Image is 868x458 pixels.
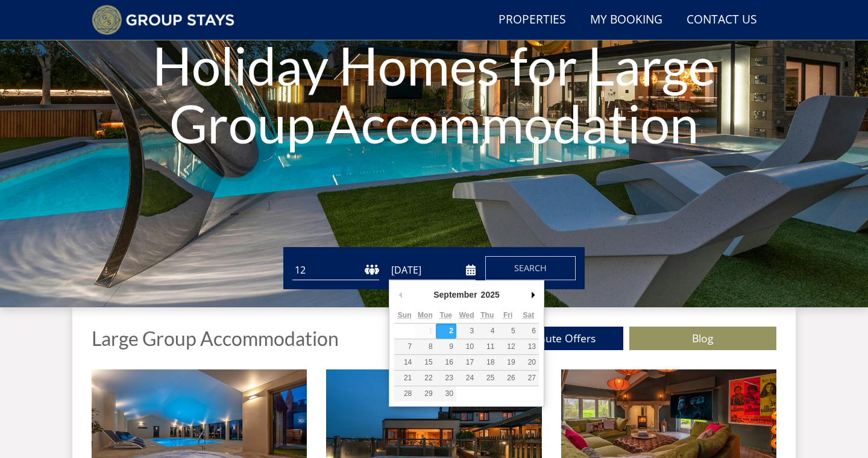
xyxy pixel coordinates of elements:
button: 28 [394,386,415,401]
button: 13 [518,339,539,354]
button: 25 [477,371,497,386]
a: Last Minute Offers [476,327,623,350]
a: My Booking [585,7,667,34]
button: 19 [497,355,518,370]
button: 8 [415,339,435,354]
button: 4 [477,324,497,339]
button: 10 [456,339,477,354]
button: 17 [456,355,477,370]
abbr: Monday [418,311,433,319]
img: Group Stays [92,5,234,35]
button: 12 [497,339,518,354]
button: 11 [477,339,497,354]
abbr: Sunday [398,311,412,319]
button: 9 [436,339,456,354]
button: 26 [497,371,518,386]
abbr: Saturday [523,311,535,319]
button: 2 [436,324,456,339]
button: 3 [456,324,477,339]
a: Contact Us [682,7,762,34]
button: 5 [497,324,518,339]
div: September [432,286,479,304]
button: 20 [518,355,539,370]
button: Next Month [527,286,539,304]
button: 18 [477,355,497,370]
h1: Holiday Homes for Large Group Accommodation [130,13,738,175]
button: 22 [415,371,435,386]
button: 21 [394,371,415,386]
button: 14 [394,355,415,370]
h1: Large Group Accommodation [92,328,339,349]
button: 24 [456,371,477,386]
abbr: Friday [503,311,512,319]
a: Properties [494,7,571,34]
button: 16 [436,355,456,370]
span: Search [514,262,547,274]
button: 27 [518,371,539,386]
div: 2025 [479,286,502,304]
button: 30 [436,386,456,401]
abbr: Wednesday [459,311,474,319]
button: Search [485,256,576,280]
a: Blog [629,327,776,350]
button: 6 [518,324,539,339]
button: Previous Month [394,286,406,304]
input: Arrival Date [389,260,476,280]
button: 23 [436,371,456,386]
button: 7 [394,339,415,354]
button: 15 [415,355,435,370]
button: 29 [415,386,435,401]
abbr: Thursday [480,311,494,319]
abbr: Tuesday [439,311,451,319]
